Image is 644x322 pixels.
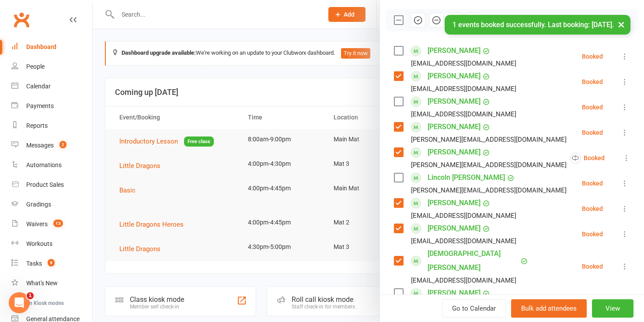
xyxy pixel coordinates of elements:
div: Automations [26,161,62,168]
div: Booked [582,129,603,136]
div: Booked [582,104,603,110]
button: View [592,299,634,318]
div: Waivers [26,220,48,227]
div: People [26,63,45,70]
a: [PERSON_NAME] [428,120,480,134]
div: Reports [26,122,48,129]
a: [PERSON_NAME] [428,286,480,300]
div: Booked [582,180,603,186]
div: Booked [582,53,603,59]
div: [PERSON_NAME][EMAIL_ADDRESS][DOMAIN_NAME] [411,185,567,196]
div: Dashboard [26,43,56,50]
a: Clubworx [10,9,32,31]
span: 2 [59,141,66,148]
div: [EMAIL_ADDRESS][DOMAIN_NAME] [411,58,516,69]
div: [PERSON_NAME][EMAIL_ADDRESS][DOMAIN_NAME] [411,134,567,145]
div: Product Sales [26,181,64,188]
button: × [613,15,629,34]
div: Payments [26,102,54,109]
a: Automations [11,155,92,175]
div: 1 events booked successfully. Last booking: [DATE]. [445,15,630,35]
div: [EMAIL_ADDRESS][DOMAIN_NAME] [411,275,516,286]
a: Messages 2 [11,136,92,155]
span: 9 [48,259,55,266]
div: Workouts [26,240,52,247]
span: 1 [27,292,34,299]
div: [EMAIL_ADDRESS][DOMAIN_NAME] [411,108,516,120]
button: Bulk add attendees [511,299,587,318]
div: [PERSON_NAME][EMAIL_ADDRESS][DOMAIN_NAME] [411,159,567,171]
div: Messages [26,142,54,149]
a: [PERSON_NAME] [428,69,480,83]
a: Payments [11,96,92,116]
div: Booked [570,153,605,164]
a: Lincoln [PERSON_NAME] [428,171,505,185]
a: Gradings [11,195,92,214]
a: [DEMOGRAPHIC_DATA][PERSON_NAME] [428,247,519,275]
div: Booked [582,263,603,269]
div: Booked [582,79,603,85]
span: 13 [53,220,63,227]
div: What's New [26,280,58,287]
div: [EMAIL_ADDRESS][DOMAIN_NAME] [411,235,516,247]
a: [PERSON_NAME] [428,94,480,108]
a: Go to Calendar [442,299,506,318]
a: Calendar [11,77,92,96]
a: People [11,57,92,77]
a: [PERSON_NAME] [428,196,480,210]
div: Booked [582,206,603,212]
div: [EMAIL_ADDRESS][DOMAIN_NAME] [411,210,516,221]
a: Tasks 9 [11,254,92,273]
a: Waivers 13 [11,214,92,234]
a: Reports [11,116,92,136]
a: Workouts [11,234,92,254]
a: What's New [11,273,92,293]
div: Calendar [26,83,51,90]
div: Gradings [26,201,51,208]
a: Dashboard [11,37,92,57]
div: [EMAIL_ADDRESS][DOMAIN_NAME] [411,83,516,94]
a: [PERSON_NAME] [428,221,480,235]
div: Tasks [26,260,42,267]
div: Booked [582,231,603,237]
iframe: Intercom live chat [9,292,30,313]
a: Product Sales [11,175,92,195]
a: [PERSON_NAME] [428,44,480,58]
a: [PERSON_NAME] [428,145,480,159]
